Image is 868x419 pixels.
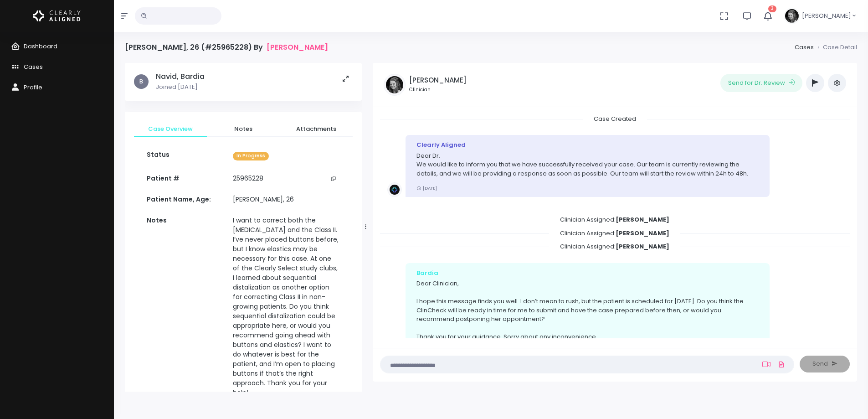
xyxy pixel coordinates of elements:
[549,226,680,240] span: Clinician Assigned:
[720,74,802,92] button: Send for Dr. Review
[416,140,759,150] div: Clearly Aligned
[784,8,800,24] img: Header Avatar
[227,168,345,189] td: 25965228
[125,63,362,392] div: scrollable content
[549,239,680,253] span: Clinician Assigned:
[214,124,272,134] span: Notes
[814,43,857,52] li: Case Detail
[802,11,851,21] span: [PERSON_NAME]
[141,124,200,134] span: Case Overview
[776,356,787,372] a: Add Files
[24,62,43,71] span: Cases
[416,151,759,178] p: Dear Dr. We would like to inform you that we have successfully received your case. Our team is cu...
[267,43,328,52] a: [PERSON_NAME]
[233,152,269,160] span: In Progress
[616,229,669,238] b: [PERSON_NAME]
[125,43,328,52] h4: [PERSON_NAME], 26 (#25965228) By
[24,42,57,51] span: Dashboard
[287,124,345,134] span: Attachments
[227,189,345,210] td: [PERSON_NAME], 26
[616,215,669,224] b: [PERSON_NAME]
[795,43,814,52] a: Cases
[141,145,227,168] th: Status
[616,242,669,251] b: [PERSON_NAME]
[227,210,345,403] td: I want to correct both the [MEDICAL_DATA] and the Class II. I’ve never placed buttons before, but...
[156,72,205,81] h5: Navid, Bardia
[134,74,149,89] span: B
[33,6,81,26] img: Logo Horizontal
[768,5,776,12] span: 3
[549,212,680,227] span: Clinician Assigned:
[141,168,227,189] th: Patient #
[416,269,759,278] div: Bardia
[141,210,227,403] th: Notes
[416,279,759,341] p: Dear Clinician, I hope this message finds you well. I don’t mean to rush, but the patient is sche...
[409,86,467,93] small: Clinician
[24,83,42,92] span: Profile
[141,189,227,210] th: Patient Name, Age:
[416,185,437,191] small: [DATE]
[156,83,205,92] p: Joined [DATE]
[760,361,772,368] a: Add Loom Video
[409,76,467,84] h5: [PERSON_NAME]
[380,114,850,339] div: scrollable content
[583,112,647,126] span: Case Created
